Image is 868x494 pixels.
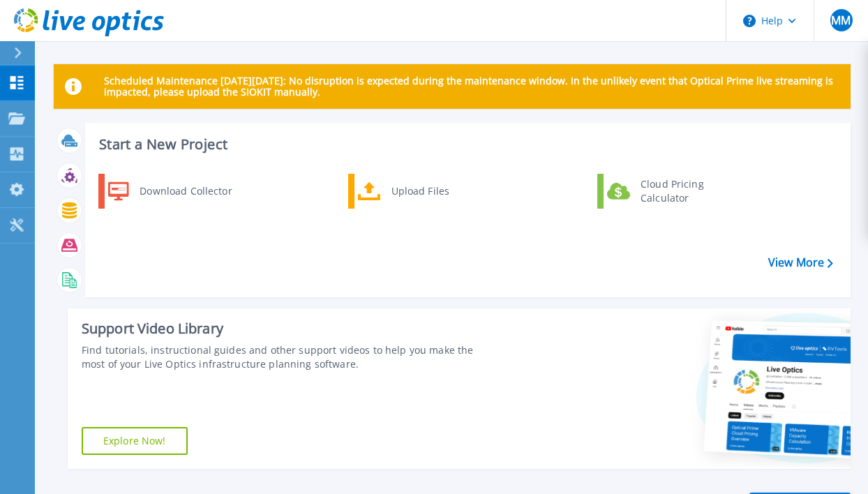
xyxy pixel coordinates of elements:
a: Cloud Pricing Calculator [597,174,740,209]
div: Upload Files [384,177,488,205]
div: Support Video Library [82,320,488,338]
h3: Start a New Project [99,137,832,152]
a: View More [768,256,833,269]
a: Explore Now! [82,427,188,455]
a: Upload Files [348,174,491,209]
p: Scheduled Maintenance [DATE][DATE]: No disruption is expected during the maintenance window. In t... [104,75,839,98]
div: Find tutorials, instructional guides and other support videos to help you make the most of your L... [82,343,488,371]
a: Download Collector [98,174,241,209]
div: Download Collector [133,177,238,205]
div: Cloud Pricing Calculator [634,177,737,205]
span: MM [831,15,851,26]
